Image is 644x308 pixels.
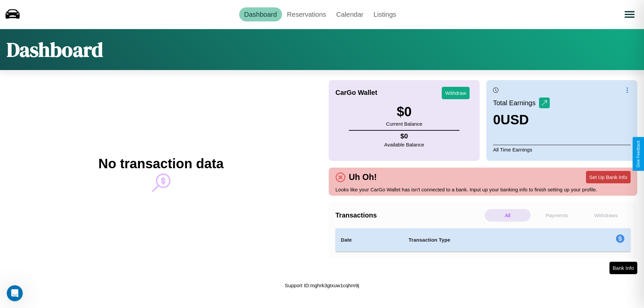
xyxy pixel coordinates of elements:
[341,236,398,244] h4: Date
[485,209,531,222] p: All
[368,7,401,21] a: Listings
[335,211,483,219] h4: Transactions
[636,140,641,168] div: Give Feedback
[609,262,637,274] button: Bank Info
[345,172,380,182] h4: Uh Oh!
[442,87,470,99] button: Withdraw
[620,5,639,24] button: Open menu
[98,156,223,171] h2: No transaction data
[409,236,561,244] h4: Transaction Type
[493,145,631,154] p: All Time Earnings
[384,132,424,140] h4: $ 0
[583,209,629,222] p: Withdraws
[386,104,422,119] h3: $ 0
[335,89,377,97] h4: CarGo Wallet
[282,7,331,21] a: Reservations
[586,171,631,183] button: Set Up Bank Info
[335,228,631,252] table: simple table
[285,281,359,290] p: Support ID: mghrk3gtxuw1cqhm9j
[7,36,103,63] h1: Dashboard
[335,185,631,194] p: Looks like your CarGo Wallet has isn't connected to a bank. Input up your banking info to finish ...
[384,140,424,149] p: Available Balance
[386,119,422,128] p: Current Balance
[493,97,539,109] p: Total Earnings
[493,112,550,127] h3: 0 USD
[239,7,282,21] a: Dashboard
[534,209,580,222] p: Payments
[331,7,368,21] a: Calendar
[7,285,23,301] iframe: Intercom live chat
